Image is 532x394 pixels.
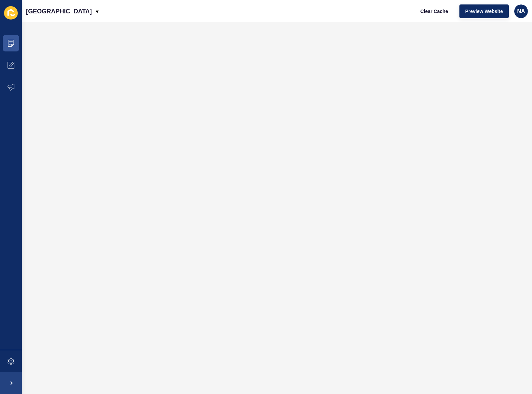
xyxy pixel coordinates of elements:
span: Preview Website [465,8,503,15]
button: Preview Website [459,4,509,18]
span: Clear Cache [420,8,448,15]
button: Clear Cache [415,4,454,18]
span: NA [517,8,525,15]
p: [GEOGRAPHIC_DATA] [26,3,92,20]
